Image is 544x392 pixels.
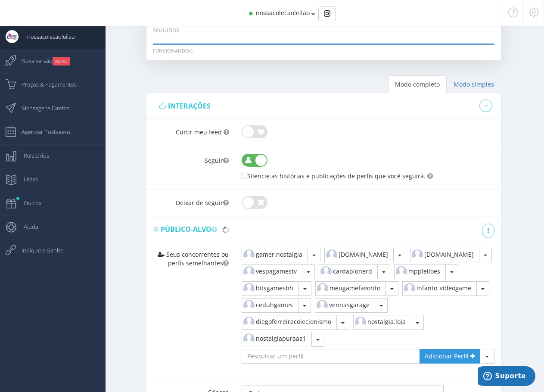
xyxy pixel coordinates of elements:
[242,264,302,279] button: vespagamestv
[388,75,447,93] a: Modo completo
[242,282,256,296] img: default_instagram_user.jpg
[242,332,256,346] img: default_instagram_user.jpg
[324,10,330,17] img: Instagram_simple_icon.svg
[324,248,394,262] button: [DOMAIN_NAME]
[15,145,49,166] span: Relatórios
[13,97,69,119] span: Mensagens Diretas
[242,299,256,312] img: default_instagram_user.jpg
[315,281,386,296] button: meugamefavorito
[161,224,229,234] span: Público-alvo
[315,299,329,312] img: default_instagram_user.jpg
[153,27,179,34] small: Seguidos
[13,121,71,143] span: Agendar Postagens
[410,248,479,262] button: [DOMAIN_NAME]
[242,171,426,180] label: Silencie as histórias e publicações de perfis que você seguirá.
[410,248,424,262] img: default_instagram_user.jpg
[315,298,375,313] button: vennasgarage
[447,75,501,93] a: Modo simples
[242,248,308,262] button: gamer.nostalgia
[325,248,339,262] img: default_instagram_user.jpg
[13,74,77,95] span: Preços & Pagamentos
[242,298,298,313] button: ceduhgames
[176,128,222,136] span: Curtir meu feed
[478,366,535,388] iframe: Abre um widget para que você possa encontrar mais informações
[394,264,446,279] button: mppleiloes
[53,57,70,65] small: NOVO
[318,6,336,21] div: Basic example
[189,49,193,53] img: loader.gif
[319,265,333,279] img: default_instagram_user.jpg
[13,240,63,261] span: Indique e Ganhe
[222,227,229,233] img: loader.gif
[420,349,480,364] a: Adicionar Perfil
[15,192,41,214] span: Outros
[166,250,229,267] span: Seus concorrentes ou perfis semelhantes
[13,50,70,72] span: Nova versão
[15,216,38,237] span: Ajuda
[395,265,408,279] img: default_instagram_user.jpg
[316,282,330,296] img: default_instagram_user.jpg
[242,265,256,279] img: default_instagram_user.jpg
[19,26,75,47] span: nossacolecaoleilao
[354,315,367,329] img: default_instagram_user.jpg
[242,315,337,330] button: diegoferreiracolecionismo
[153,47,193,54] div: Funcionando
[242,332,312,346] button: nostalgiapuraaa1
[425,352,469,360] span: Adicionar Perfil
[353,315,411,330] button: nostalgia.loja
[146,190,235,207] label: Deixar de seguir
[168,101,211,111] span: interações
[242,248,256,262] img: default_instagram_user.jpg
[242,281,299,296] button: bitsgamesbh
[256,9,310,17] span: nossacolecaoleilao
[242,315,256,329] img: default_instagram_user.jpg
[402,281,477,296] button: infanto_videogame
[319,264,378,279] button: cardapionerd
[146,148,235,165] label: Seguir
[15,168,38,190] span: Listas
[6,30,19,43] img: User Image
[242,349,420,364] input: Pesquisar um perfil
[403,282,417,296] img: default_instagram_user.jpg
[242,173,247,178] input: Silencie as histórias e publicações de perfis que você seguirá.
